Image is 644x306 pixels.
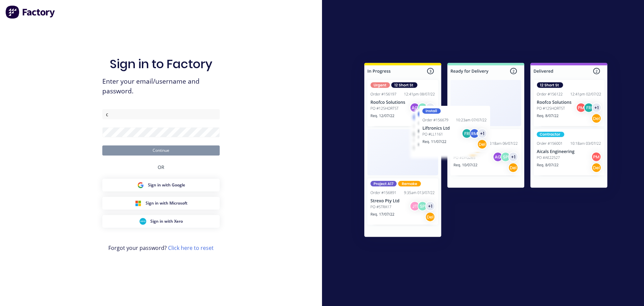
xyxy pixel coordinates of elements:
[102,179,220,191] button: Google Sign inSign in with Google
[168,244,214,252] a: Click here to reset
[350,49,622,253] img: Sign in
[110,57,212,71] h1: Sign in to Factory
[5,5,56,19] img: Factory
[137,182,144,188] img: Google Sign in
[140,218,146,225] img: Xero Sign in
[146,200,187,206] span: Sign in with Microsoft
[102,109,220,119] input: Email/Username
[135,200,142,207] img: Microsoft Sign in
[102,215,220,228] button: Xero Sign inSign in with Xero
[150,218,183,224] span: Sign in with Xero
[158,156,164,179] div: OR
[102,197,220,210] button: Microsoft Sign inSign in with Microsoft
[102,77,220,96] span: Enter your email/username and password.
[148,182,185,188] span: Sign in with Google
[108,244,214,252] span: Forgot your password?
[102,145,220,156] button: Continue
